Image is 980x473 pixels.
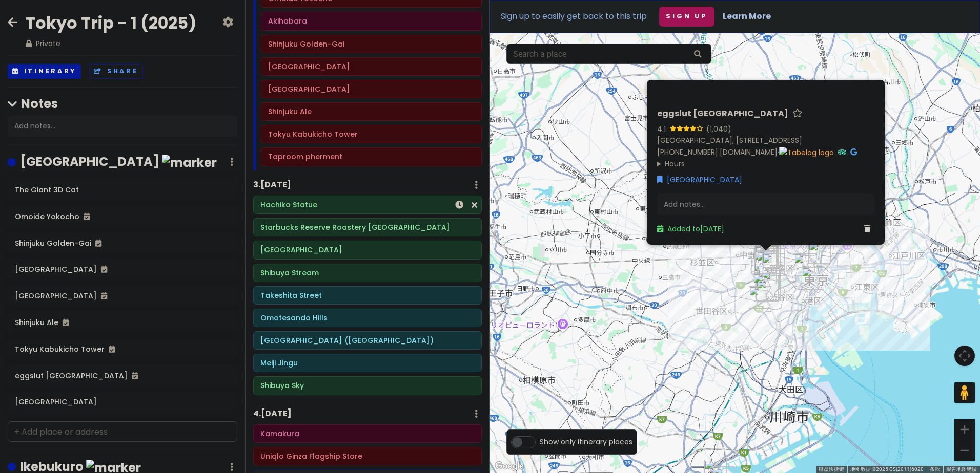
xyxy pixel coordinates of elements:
h6: Shinjuku Ale [15,318,230,327]
input: + Add place or address [8,421,237,442]
div: (1,040) [706,123,731,134]
div: eggslut Shinjuku Southern Terrace [754,250,777,273]
img: Google [493,460,526,473]
div: Add notes... [8,116,237,137]
div: Imperial Palace [794,253,816,276]
button: 关闭 [854,80,879,104]
div: Omotesando Hills [761,270,783,292]
h6: Shinjuku Ale [268,107,475,116]
a: 在 Google 地图中打开此区域（会打开一个新窗口） [493,460,526,473]
a: 条款 [930,466,940,472]
span: Show only itinerary places [540,436,632,447]
h6: The Giant 3D Cat [15,185,230,195]
h6: Starbucks Reserve Roastery Tokyo [260,223,475,232]
h6: Tokyu Kabukicho Tower [15,345,230,354]
i: Added to itinerary [132,372,138,379]
i: Google Maps [850,148,857,156]
i: Added to itinerary [84,213,90,220]
h6: Shibuya Stream [260,268,475,277]
img: marker [162,155,217,170]
i: Tripadvisor [838,148,846,156]
a: 报告地图错误 [946,466,977,472]
a: [GEOGRAPHIC_DATA] [657,174,742,185]
h6: Omoide Yokocho [15,212,230,221]
div: 4.1 [657,123,670,134]
h6: 3 . [DATE] [253,180,291,190]
h6: Akihabara [268,16,475,26]
i: Added to itinerary [109,346,115,353]
a: Set a time [455,199,463,211]
img: Tabelog [779,146,834,158]
div: Omoide Yokocho [754,246,777,269]
h6: Omotesando Hills [260,313,475,322]
h6: Takeshita Street [260,291,475,300]
div: Takeshita Street [757,266,780,288]
h6: [GEOGRAPHIC_DATA] [15,397,230,406]
div: The Giant 3D Cat [755,247,778,269]
button: 放大 [954,419,975,440]
div: Tokyu Plaza Harajuku (Harakado) [758,269,781,291]
span: Private [26,38,196,49]
a: Star place [792,109,803,119]
a: Added to[DATE] [657,223,724,233]
h6: Kamakura [260,429,475,438]
h6: Shinjuku Golden-Gai [15,239,230,248]
div: Shinjuku Golden-Gai [758,245,781,268]
div: Takashimaya Times Square [757,251,779,274]
h6: [GEOGRAPHIC_DATA] [15,291,230,300]
h6: Hachiko Statue [260,200,475,209]
div: Niku-ya-Yokocho Eat-All-You-Can Wagyu Beef Akihabara [808,241,831,264]
div: Add notes... [657,193,874,215]
h6: Uniqlo Ginza Flagship Store [260,451,475,461]
div: Shinjuku Gyoen National Garden [762,253,785,276]
button: Itinerary [8,64,81,79]
input: Search a place [506,44,711,64]
a: [GEOGRAPHIC_DATA], [STREET_ADDRESS] [657,135,802,145]
h6: Shinjuku Golden-Gai [268,39,475,49]
summary: Hours [657,158,874,169]
button: 缩小 [954,440,975,461]
i: Added to itinerary [95,240,101,247]
button: 键盘快捷键 [819,466,844,473]
span: 地图数据 ©2025 GS(2011)6020 [850,466,924,472]
i: Added to itinerary [63,319,69,326]
div: Hachiko Statue [753,273,781,301]
h6: Shinjuku Gyoen National Garden [268,84,475,94]
a: Delete place [864,223,874,234]
div: · · [657,109,874,170]
h6: eggslut [GEOGRAPHIC_DATA] [15,371,230,380]
h6: Meiji Jingu [260,358,475,368]
div: Taproom pherment [762,248,785,271]
h4: Notes [8,96,237,112]
a: Remove from day [472,199,477,211]
i: Added to itinerary [101,292,107,299]
div: Meiji Jingu [754,262,777,284]
button: Sign Up [659,7,714,27]
a: [DOMAIN_NAME] [720,147,778,157]
button: 地图镜头控件 [954,346,975,366]
h6: Taproom pherment [268,152,475,161]
h6: [GEOGRAPHIC_DATA] [15,265,230,274]
div: Starbucks Reserve Roastery Tokyo [749,286,771,309]
button: Share [89,64,142,79]
h4: [GEOGRAPHIC_DATA] [20,154,217,170]
a: Learn More [723,10,771,22]
h6: Tokyu Plaza Harajuku (Harakado) [260,336,475,345]
h6: Tokyu Kabukicho Tower [268,130,475,139]
h2: Tokyo Trip - 1 (2025) [26,12,196,34]
a: [PHONE_NUMBER] [657,147,718,157]
h6: Takashimaya Times Square [268,62,475,71]
h6: eggslut [GEOGRAPHIC_DATA] [657,109,788,119]
h6: Shibuya Sky [260,381,475,390]
div: Uniqlo Ginza Flagship Store [802,267,824,290]
i: Added to itinerary [101,266,107,273]
h6: 4 . [DATE] [253,408,292,419]
h6: Miyashita Park [260,245,475,254]
button: 将街景小人拖到地图上以打开街景 [954,382,975,403]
